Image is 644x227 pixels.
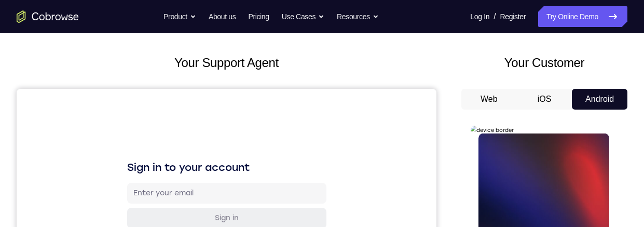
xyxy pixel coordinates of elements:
a: Go to the home page [17,10,79,23]
button: Tap to Start [32,139,114,167]
button: Use Cases [282,6,324,27]
button: Sign in [111,119,310,140]
h2: Your Customer [461,54,627,72]
a: Log In [470,6,489,27]
button: Sign in with GitHub [111,190,310,210]
p: or [204,149,215,157]
span: / [494,10,496,23]
span: Tap to Start [47,148,100,158]
button: Web [461,89,517,110]
h1: Sign in to your account [111,71,310,86]
a: About us [209,6,236,27]
button: iOS [517,89,572,110]
button: Android [572,89,627,110]
h2: Your Support Agent [17,54,436,72]
button: Product [163,6,196,27]
a: Pricing [248,6,269,27]
div: Sign in with Google [183,170,254,180]
button: Sign in with Google [111,165,310,185]
button: Resources [337,6,379,27]
input: Enter your email [117,99,304,110]
a: Register [500,6,526,27]
div: Sign in with GitHub [183,195,253,205]
a: Try Online Demo [538,6,627,27]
